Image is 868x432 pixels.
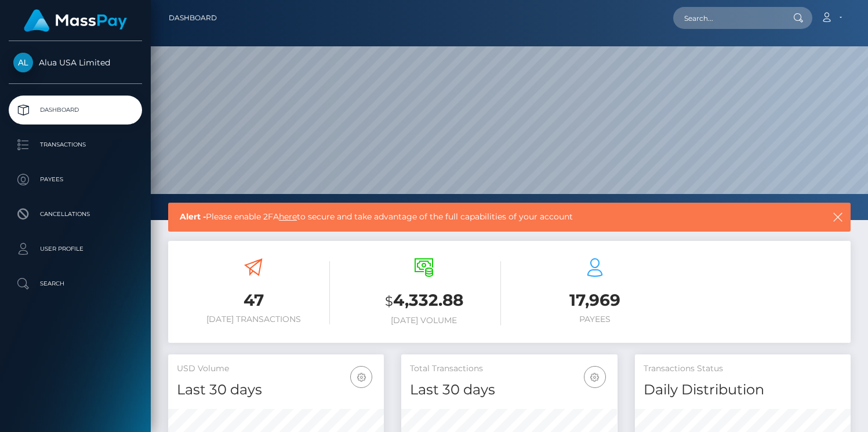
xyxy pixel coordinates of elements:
h6: Payees [518,314,671,324]
p: Dashboard [13,101,137,119]
a: Transactions [9,130,142,159]
a: Dashboard [169,6,217,30]
a: here [279,211,297,222]
p: Payees [13,171,137,188]
p: Transactions [13,136,137,153]
h4: Last 30 days [177,380,375,400]
p: Search [13,275,137,292]
h6: [DATE] Transactions [177,314,330,324]
h3: 4,332.88 [347,289,500,313]
p: User Profile [13,240,137,258]
a: Cancellations [9,200,142,229]
a: Payees [9,165,142,194]
h6: [DATE] Volume [347,316,500,325]
h4: Last 30 days [410,380,608,400]
h5: Transactions Status [644,363,842,375]
b: Alert - [180,211,206,222]
h3: 47 [177,289,330,312]
h3: 17,969 [518,289,671,312]
h5: Total Transactions [410,363,608,375]
h5: USD Volume [177,363,375,375]
a: User Profile [9,235,142,263]
a: Search [9,269,142,298]
small: $ [385,293,393,309]
img: Alua USA Limited [13,53,33,72]
p: Cancellations [13,206,137,223]
img: MassPay Logo [24,9,127,32]
span: Please enable 2FA to secure and take advantage of the full capabilities of your account [180,211,767,223]
a: Dashboard [9,96,142,125]
h4: Daily Distribution [644,380,842,400]
span: Alua USA Limited [9,57,142,68]
input: Search... [673,7,782,29]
